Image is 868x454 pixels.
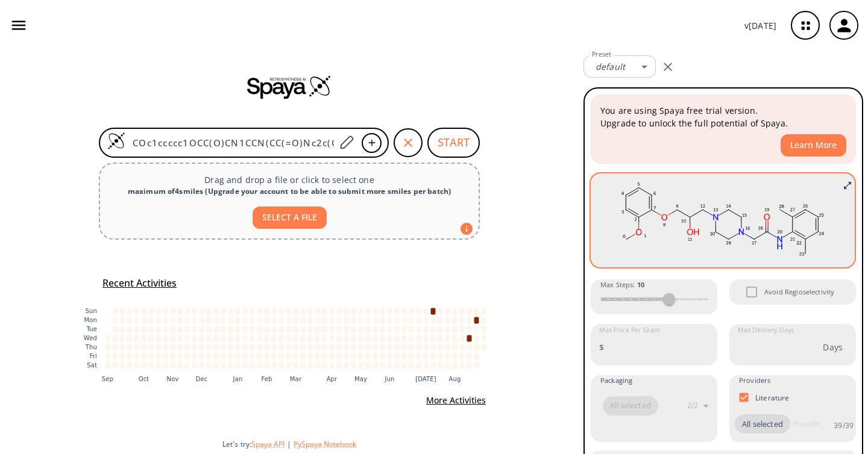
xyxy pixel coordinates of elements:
[84,317,97,323] text: Mon
[87,362,97,368] text: Sat
[449,376,461,382] text: Aug
[222,439,574,449] div: Let's try:
[253,207,327,229] button: SELECT A FILE
[603,400,658,412] span: All selected
[102,376,461,382] g: x-axis tick label
[790,414,828,434] input: Provider name
[84,335,97,341] text: Wed
[600,279,644,290] span: Max Steps :
[290,376,302,382] text: Mar
[744,19,776,32] p: v [DATE]
[107,132,125,150] img: Logo Spaya
[592,50,611,59] label: Preset
[86,308,97,314] text: Sun
[102,277,177,290] h5: Recent Activities
[596,61,625,72] em: default
[735,418,790,431] span: All selected
[427,128,480,158] button: START
[125,137,335,149] input: Enter SMILES
[764,287,834,297] span: Avoid Regioselectivity
[600,375,632,386] span: Packaging
[294,439,356,449] button: PySpaya Notebook
[86,326,97,332] text: Tue
[637,280,644,289] strong: 10
[110,173,469,186] p: Drag and drop a file or click to select one
[139,376,149,382] text: Oct
[687,400,698,411] p: 2 / 2
[90,353,97,359] text: Fri
[251,439,285,449] button: Spaya API
[421,390,491,412] button: More Activities
[233,376,243,382] text: Jan
[285,439,294,449] span: |
[739,375,770,386] span: Providers
[600,178,846,263] svg: COc1ccccc1OCC(O)CN1CCN(CC(=O)Nc2c(C)cccc2C)CC1
[755,393,790,403] p: Literature
[823,341,843,353] p: Days
[781,134,846,157] button: Learn More
[85,344,97,350] text: Thu
[105,308,486,368] g: cell
[415,376,436,382] text: [DATE]
[98,273,181,293] button: Recent Activities
[196,376,208,382] text: Dec
[600,104,846,129] p: You are using Spaya free trial version. Upgrade to unlock the full potential of Spaya.
[167,376,179,382] text: Nov
[102,376,113,382] text: Sep
[247,75,332,99] img: Spaya logo
[843,181,852,190] svg: Full screen
[110,186,469,197] div: maximum of 4 smiles ( Upgrade your account to be able to submit more smiles per batch )
[834,420,854,431] p: 39 / 39
[738,326,794,335] label: Max Delivery Days
[327,376,338,382] text: Apr
[261,376,272,382] text: Feb
[84,308,97,368] g: y-axis tick label
[599,326,660,335] label: Max Price Per Gram
[384,376,394,382] text: Jun
[354,376,367,382] text: May
[599,341,604,353] p: $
